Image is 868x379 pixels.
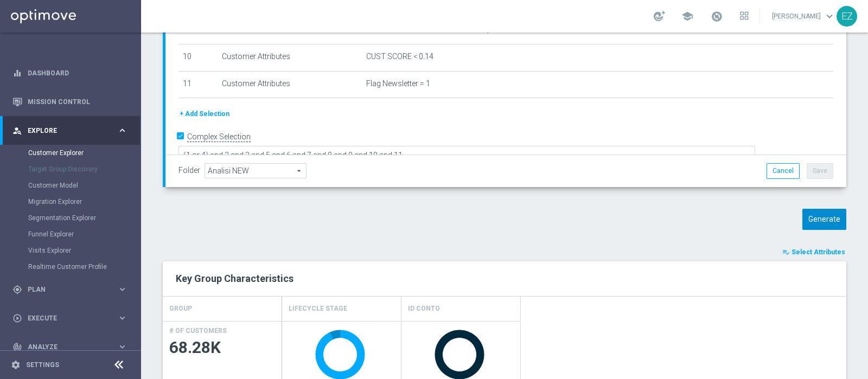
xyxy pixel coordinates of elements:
[12,313,117,323] div: Execute
[28,230,113,239] a: Funnel Explorer
[767,163,800,178] button: Cancel
[117,313,127,323] i: keyboard_arrow_right
[12,342,22,352] i: track_changes
[11,360,21,370] i: settings
[12,343,128,351] button: track_changes Analyze keyboard_arrow_right
[28,242,140,259] div: Visits Explorer
[782,248,790,256] i: playlist_add_check
[28,59,127,87] a: Dashboard
[28,181,113,190] a: Customer Model
[28,149,113,157] a: Customer Explorer
[218,44,362,71] td: Customer Attributes
[12,69,128,78] button: equalizer Dashboard
[178,108,231,120] button: + Add Selection
[28,145,140,161] div: Customer Explorer
[26,362,59,368] a: Settings
[12,314,128,323] button: play_circle_outline Execute keyboard_arrow_right
[781,246,846,258] button: playlist_add_check Select Attributes
[28,177,140,194] div: Customer Model
[12,126,22,136] i: person_search
[792,248,845,256] span: Select Attributes
[12,313,22,323] i: play_circle_outline
[12,285,128,294] button: gps_fixed Plan keyboard_arrow_right
[28,246,113,255] a: Visits Explorer
[366,79,430,88] span: Flag Newsletter = 1
[28,194,140,210] div: Migration Explorer
[807,163,833,178] button: Save
[366,52,433,61] span: CUST SCORE < 0.14
[12,98,128,106] button: Mission Control
[117,342,127,352] i: keyboard_arrow_right
[771,8,837,24] a: [PERSON_NAME]keyboard_arrow_down
[28,214,113,222] a: Segmentation Explorer
[12,342,117,352] div: Analyze
[12,68,22,78] i: equalizer
[178,166,200,175] label: Folder
[12,59,127,87] div: Dashboard
[28,259,140,275] div: Realtime Customer Profile
[12,87,127,116] div: Mission Control
[12,285,22,294] i: gps_fixed
[12,126,117,136] div: Explore
[28,344,117,350] span: Analyze
[28,226,140,242] div: Funnel Explorer
[117,125,127,136] i: keyboard_arrow_right
[187,132,251,142] label: Complex Selection
[824,10,835,22] span: keyboard_arrow_down
[28,262,113,271] a: Realtime Customer Profile
[169,299,192,318] h4: GROUP
[117,284,127,294] i: keyboard_arrow_right
[28,87,127,116] a: Mission Control
[837,6,857,27] div: EZ
[176,272,833,285] h2: Key Group Characteristics
[178,71,218,98] td: 11
[28,286,117,293] span: Plan
[169,327,227,335] h4: # OF CUSTOMERS
[28,127,117,134] span: Explore
[169,337,276,358] span: 68.28K
[408,299,440,318] h4: Id Conto
[12,285,117,294] div: Plan
[28,315,117,322] span: Execute
[802,209,846,230] button: Generate
[178,44,218,71] td: 10
[681,10,693,22] span: school
[218,71,362,98] td: Customer Attributes
[28,161,140,177] div: Target Group Discovery
[28,210,140,226] div: Segmentation Explorer
[289,299,347,318] h4: Lifecycle Stage
[12,126,128,135] button: person_search Explore keyboard_arrow_right
[28,197,113,206] a: Migration Explorer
